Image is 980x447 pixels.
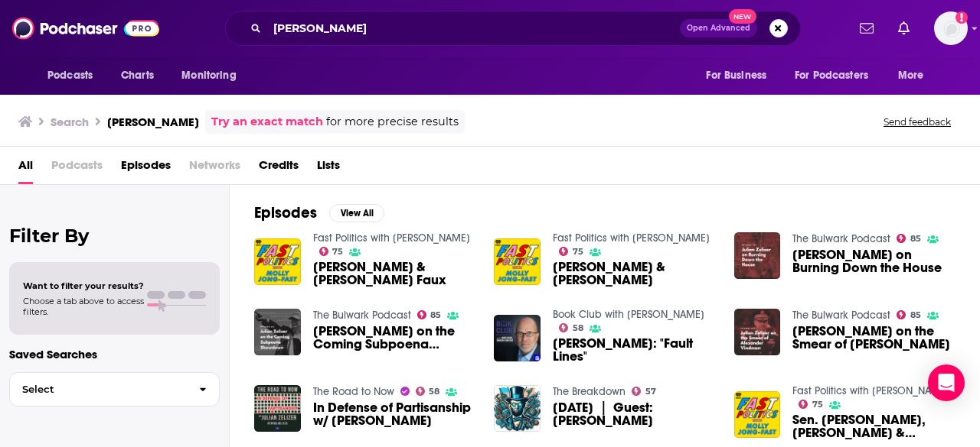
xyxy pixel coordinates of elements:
span: [PERSON_NAME]: "Fault Lines" [553,337,716,363]
span: New [729,9,756,24]
p: Saved Searches [9,347,220,361]
a: April 8, 2021 ｜ Guest: Julian Zelizer [553,401,716,427]
a: Julian Zelizer on Burning Down the House [792,248,955,274]
a: EpisodesView All [254,203,384,222]
div: Search podcasts, credits, & more... [225,11,801,46]
span: 58 [429,388,439,395]
a: Julian Zelizer & Bradley Tusk [553,261,716,287]
a: 75 [319,247,344,256]
a: 85 [417,310,442,319]
a: 75 [559,247,583,256]
img: Podchaser - Follow, Share and Rate Podcasts [12,14,159,43]
img: User Profile [934,11,968,45]
span: Monitoring [181,65,236,86]
span: Want to filter your results? [23,280,144,291]
a: Book Club with Michael Smerconish [553,308,704,321]
span: 57 [645,388,656,395]
svg: Add a profile image [955,11,968,24]
a: 75 [799,400,823,409]
a: Fast Politics with Molly Jong-Fast [792,384,949,397]
a: 85 [897,234,921,243]
h2: Episodes [254,203,317,222]
img: Julian Zelizer on the Coming Subpoena Showdown [254,309,301,355]
a: All [18,153,33,184]
span: Charts [121,65,154,86]
a: 57 [632,387,656,396]
span: 85 [910,312,921,319]
span: [PERSON_NAME] & [PERSON_NAME] Faux [313,261,476,287]
a: Show notifications dropdown [892,15,916,41]
span: 75 [812,401,823,408]
a: Fast Politics with Molly Jong-Fast [313,232,470,245]
button: open menu [37,61,113,90]
span: For Podcasters [795,65,868,86]
span: Choose a tab above to access filters. [23,296,144,317]
span: [PERSON_NAME] on the Smear of [PERSON_NAME] [792,325,955,351]
button: Send feedback [879,115,955,128]
img: Julian Zelizer on Burning Down the House [734,232,781,279]
span: [PERSON_NAME] on the Coming Subpoena Showdown [313,325,476,351]
span: Podcasts [51,153,103,184]
a: The Road to Now [313,385,394,398]
h3: Search [51,115,89,129]
button: Open AdvancedNew [680,19,757,37]
span: In Defense of Partisanship w/ [PERSON_NAME] [313,401,476,427]
a: 58 [559,323,583,332]
img: Julian Zelizer & Zeke Faux [254,238,301,285]
a: 58 [416,387,440,396]
button: Select [9,372,220,407]
a: Sen. Elizabeth Warren, Cornel Belcher & Julian Zelizer [792,413,955,439]
img: Julian Zelizer: "Fault Lines" [494,315,541,361]
span: Podcasts [47,65,93,86]
button: open menu [695,61,786,90]
span: 58 [573,325,583,332]
a: 85 [897,310,921,319]
span: Lists [317,153,340,184]
img: Sen. Elizabeth Warren, Cornel Belcher & Julian Zelizer [734,391,781,438]
h2: Filter By [9,225,220,247]
button: Show profile menu [934,11,968,45]
a: Julian Zelizer & Bradley Tusk [494,238,541,285]
a: Credits [259,153,299,184]
span: 75 [573,248,583,255]
span: 85 [910,235,921,242]
img: In Defense of Partisanship w/ Julian Zelizer [254,385,301,432]
a: Try an exact match [211,113,323,131]
button: open menu [785,61,890,90]
img: April 8, 2021 ｜ Guest: Julian Zelizer [494,385,541,432]
h3: [PERSON_NAME] [107,115,199,129]
button: View All [329,204,384,222]
input: Search podcasts, credits, & more... [267,16,680,40]
a: Show notifications dropdown [854,15,880,41]
a: Julian Zelizer & Zeke Faux [313,261,476,287]
span: More [898,65,924,86]
span: For Business [706,65,766,86]
div: Open Intercom Messenger [928,364,965,401]
a: Julian Zelizer on the Coming Subpoena Showdown [313,325,476,351]
a: The Bulwark Podcast [792,232,890,245]
a: Fast Politics with Molly Jong-Fast [553,232,710,245]
img: Julian Zelizer on the Smear of Alexander Vindman [734,309,781,355]
span: Logged in as megcassidy [934,11,968,45]
span: Select [10,384,187,394]
a: The Bulwark Podcast [313,309,411,322]
span: 85 [430,312,441,319]
span: [DATE] ｜ Guest: [PERSON_NAME] [553,401,716,427]
span: Episodes [121,153,171,184]
span: [PERSON_NAME] & [PERSON_NAME] [553,261,716,287]
span: [PERSON_NAME] on Burning Down the House [792,248,955,274]
a: The Bulwark Podcast [792,309,890,322]
button: open menu [887,61,943,90]
span: Open Advanced [687,24,750,32]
